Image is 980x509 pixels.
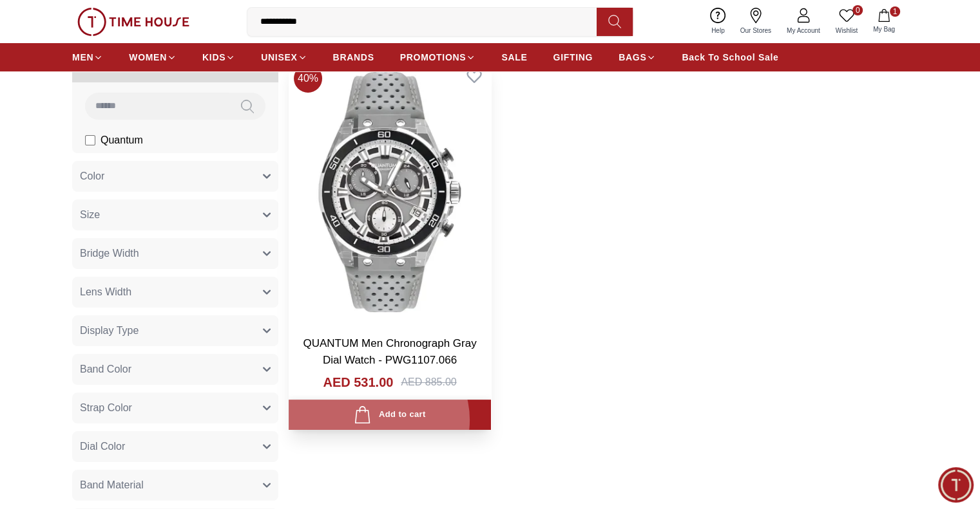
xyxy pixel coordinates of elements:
[619,46,656,69] a: BAGS
[73,206,86,219] em: Blush
[10,10,35,35] em: Back
[80,439,125,454] span: Dial Color
[400,51,466,64] span: PROMOTIONS
[72,51,93,64] span: MEN
[72,354,278,385] button: Band Color
[501,46,527,69] a: SALE
[72,161,278,192] button: Color
[22,208,193,267] span: Hey there! Need help finding the perfect watch? I'm here if you have any questions or need a quic...
[72,470,278,501] button: Band Material
[85,135,95,145] input: Quantum
[401,375,456,390] div: AED 885.00
[77,8,189,36] img: ...
[782,26,825,35] span: My Account
[72,315,278,346] button: Display Type
[828,5,865,38] a: 0Wishlist
[80,400,132,416] span: Strap Color
[303,337,476,366] a: QUANTUM Men Chronograph Gray Dial Watch - PWG1107.066
[261,51,297,64] span: UNISEX
[80,323,139,338] span: Display Type
[400,46,476,69] a: PROMOTIONS
[80,246,139,261] span: Bridge Width
[831,26,863,35] span: Wishlist
[129,51,167,64] span: WOMEN
[294,64,322,93] span: 40 %
[80,207,100,223] span: Size
[13,181,255,195] div: Time House Support
[72,393,278,423] button: Strap Color
[202,51,226,64] span: KIDS
[938,467,974,503] div: Chat Widget
[80,477,144,493] span: Band Material
[72,199,278,230] button: Size
[289,400,491,430] button: Add to cart
[72,277,278,308] button: Lens Width
[865,6,903,37] button: 1My Bag
[333,46,374,69] a: BRANDS
[68,17,215,29] div: Time House Support
[704,5,733,38] a: Help
[682,51,778,64] span: Back To School Sale
[80,169,104,184] span: Color
[129,46,177,69] a: WOMEN
[735,26,776,35] span: Our Stores
[80,284,131,300] span: Lens Width
[619,51,646,64] span: BAGS
[890,6,900,17] span: 1
[171,262,205,270] span: 11:30 AM
[3,289,255,353] textarea: We are here to help you
[553,46,593,69] a: GIFTING
[354,406,425,423] div: Add to cart
[72,46,103,69] a: MEN
[733,5,779,38] a: Our Stores
[261,46,307,69] a: UNISEX
[501,51,527,64] span: SALE
[40,12,61,33] img: Profile picture of Time House Support
[72,431,278,462] button: Dial Color
[72,238,278,269] button: Bridge Width
[852,5,863,15] span: 0
[706,26,730,35] span: Help
[868,24,900,34] span: My Bag
[553,51,593,64] span: GIFTING
[101,133,143,148] span: Quantum
[682,46,778,69] a: Back To School Sale
[202,46,235,69] a: KIDS
[323,373,393,391] h4: AED 531.00
[80,362,131,377] span: Band Color
[289,59,491,325] img: QUANTUM Men Chronograph Gray Dial Watch - PWG1107.066
[333,51,374,64] span: BRANDS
